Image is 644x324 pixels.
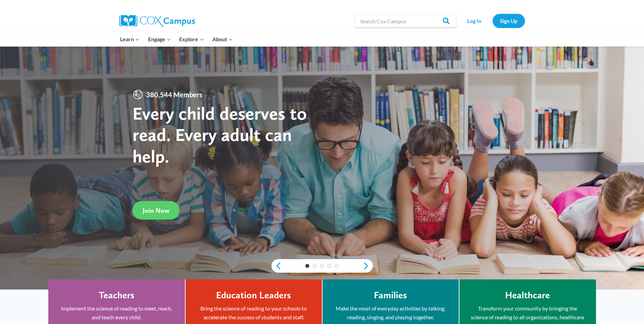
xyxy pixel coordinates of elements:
[212,35,233,44] span: About
[271,259,373,273] div: content slider buttons
[179,35,204,44] span: Explore
[320,264,324,268] a: 3
[99,290,135,301] h4: Teachers
[216,290,291,301] h4: Education Leaders
[460,14,525,28] nav: Secondary Navigation
[133,201,180,220] a: Join Now
[143,89,205,100] span: 380,544 Members
[374,290,407,301] h4: Families
[333,304,449,321] p: Make the most of everyday activities by talking, reading, singing, and playing together.
[355,14,456,28] input: Search Cox Campus
[327,264,331,268] a: 4
[119,15,195,27] img: Cox Campus
[493,14,525,28] a: Sign Up
[120,35,139,44] span: Learn
[116,32,237,46] nav: Primary Navigation
[460,14,489,28] a: Log In
[505,290,550,301] h4: Healthcare
[58,304,175,321] p: Implement the science of reading to meet, reach, and teach every child.
[148,35,171,44] span: Engage
[313,264,317,268] a: 2
[363,262,373,270] a: next
[143,206,169,215] span: Join Now
[335,264,339,268] a: 5
[305,264,309,268] a: 1
[133,102,307,167] strong: Every child deserves to read. Every adult can help.
[271,262,282,270] a: previous
[196,304,312,321] p: Bring the science of reading to your schools to accelerate the success of students and staff.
